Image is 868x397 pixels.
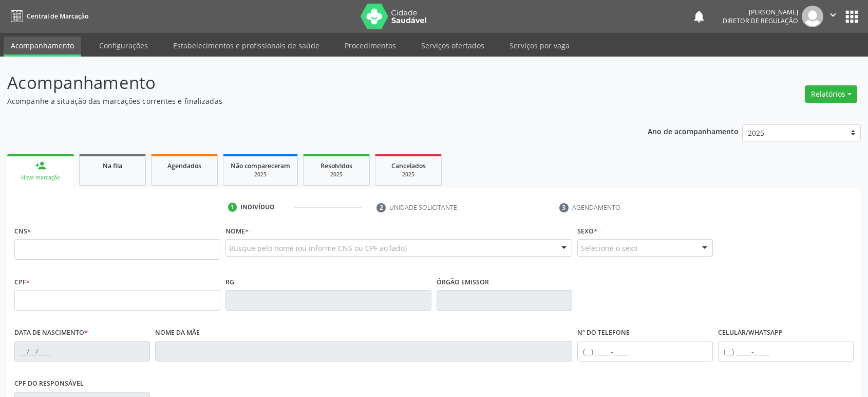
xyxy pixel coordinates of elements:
a: Estabelecimentos e profissionais de saúde [166,37,327,55]
i:  [827,9,839,21]
span: Cancelados [391,161,426,170]
span: Selecione o sexo [581,243,637,254]
span: Não compareceram [231,161,290,170]
label: CNS [14,223,31,239]
div: 2025 [383,171,434,178]
div: [PERSON_NAME] [723,8,798,16]
a: Serviços por vaga [502,37,577,55]
button: Relatórios [805,85,857,103]
input: __/__/____ [14,341,150,362]
input: (__) _____-_____ [718,341,854,362]
label: CPF do responsável [14,376,84,392]
label: Órgão emissor [437,274,489,290]
label: Data de nascimento [14,325,88,341]
label: Nome da mãe [155,325,200,341]
span: Resolvidos [320,161,352,170]
p: Ano de acompanhamento [648,124,739,137]
label: Sexo [577,223,597,239]
label: Celular/WhatsApp [718,325,783,341]
a: Serviços ofertados [414,37,492,55]
a: Acompanhamento [4,37,81,57]
p: Acompanhamento [7,70,605,96]
div: Nova marcação [14,174,67,182]
label: Nome [225,223,249,239]
span: Diretor de regulação [723,16,798,25]
span: Na fila [103,161,122,170]
span: Busque pelo nome (ou informe CNS ou CPF ao lado) [229,243,407,254]
div: 2025 [231,171,290,178]
a: Procedimentos [337,37,403,55]
div: 2025 [311,171,362,178]
div: Indivíduo [240,203,275,212]
input: (__) _____-_____ [577,341,713,362]
a: Central de Marcação [7,8,88,25]
span: Central de Marcação [27,12,88,21]
button:  [823,6,843,27]
label: Nº do Telefone [577,325,630,341]
button: notifications [692,9,706,24]
span: Agendados [167,161,201,170]
img: img [802,6,823,27]
label: RG [225,274,234,290]
label: CPF [14,274,30,290]
button: apps [843,8,861,26]
a: Configurações [92,37,155,55]
div: 1 [228,203,237,212]
p: Acompanhe a situação das marcações correntes e finalizadas [7,96,605,106]
div: person_add [35,160,46,171]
